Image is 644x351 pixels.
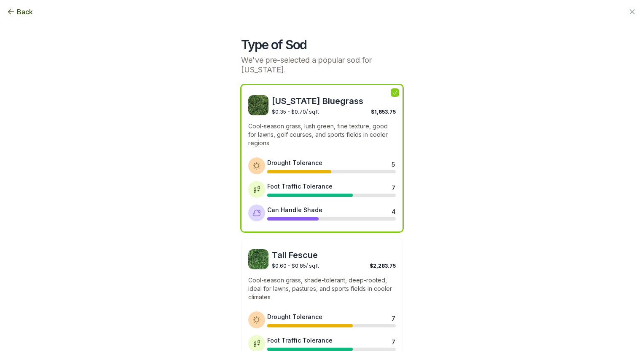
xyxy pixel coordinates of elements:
[252,339,261,348] img: Foot traffic tolerance icon
[248,249,268,269] img: Tall Fescue sod image
[252,185,261,194] img: Foot traffic tolerance icon
[248,122,396,147] p: Cool-season grass, lush green, fine texture, good for lawns, golf courses, and sports fields in c...
[241,37,403,52] h2: Type of Sod
[392,338,395,344] div: 7
[267,158,322,167] div: Drought Tolerance
[392,207,395,214] div: 4
[252,316,261,324] img: Drought tolerance icon
[392,314,395,321] div: 7
[272,95,396,107] span: [US_STATE] Bluegrass
[272,263,319,269] span: $0.60 - $0.85 / sqft
[17,7,33,17] span: Back
[267,182,333,191] div: Foot Traffic Tolerance
[272,249,396,261] span: Tall Fescue
[267,312,322,321] div: Drought Tolerance
[7,7,33,17] button: Back
[267,336,333,345] div: Foot Traffic Tolerance
[248,276,396,301] p: Cool-season grass, shade-tolerant, deep-rooted, ideal for lawns, pastures, and sports fields in c...
[252,209,261,217] img: Shade tolerance icon
[267,205,322,214] div: Can Handle Shade
[392,183,395,190] div: 7
[392,160,395,167] div: 5
[371,109,396,115] span: $1,653.75
[272,109,319,115] span: $0.35 - $0.70 / sqft
[370,263,396,269] span: $2,283.75
[241,56,403,74] p: We've pre-selected a popular sod for [US_STATE].
[252,162,261,170] img: Drought tolerance icon
[248,95,268,115] img: Kentucky Bluegrass sod image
